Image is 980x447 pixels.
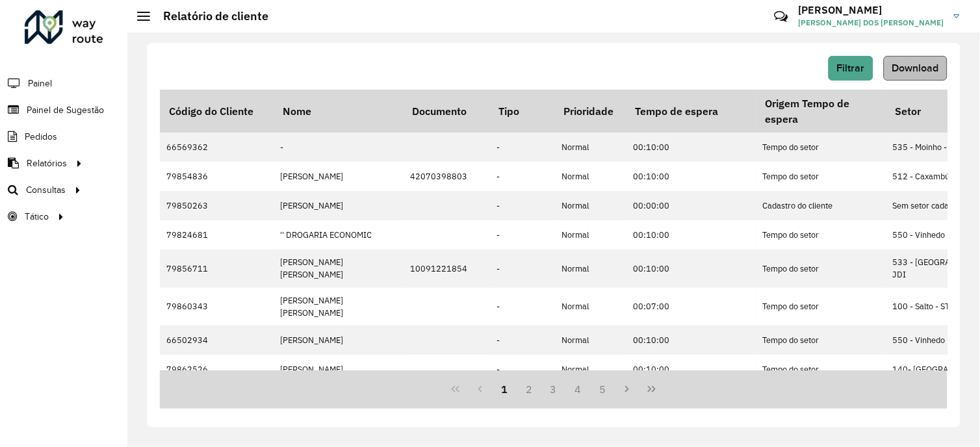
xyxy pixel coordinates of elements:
td: [PERSON_NAME] [PERSON_NAME] [274,288,404,326]
td: - [274,133,404,162]
td: Normal [555,191,626,220]
td: 00:10:00 [626,355,756,384]
button: 2 [517,377,541,402]
span: Pedidos [25,130,57,144]
td: - [490,220,555,249]
td: Normal [555,249,626,287]
td: Cadastro do cliente [756,191,886,220]
td: Tempo do setor [756,220,886,249]
button: 4 [566,377,591,402]
td: Normal [555,288,626,326]
span: Consultas [26,183,66,197]
td: 79854836 [160,162,274,191]
td: - [490,249,555,287]
td: - [490,355,555,384]
td: Tempo do setor [756,326,886,355]
td: [PERSON_NAME] [274,326,404,355]
td: Tempo do setor [756,355,886,384]
h3: [PERSON_NAME] [799,4,944,16]
td: 79860343 [160,288,274,326]
button: 1 [493,377,517,402]
td: 79862526 [160,355,274,384]
td: Normal [555,162,626,191]
button: Download [884,56,948,81]
button: Next Page [615,377,639,402]
th: Origem Tempo de espera [756,90,886,133]
td: 00:10:00 [626,249,756,287]
td: Tempo do setor [756,288,886,326]
td: Normal [555,326,626,355]
td: Tempo do setor [756,133,886,162]
td: [PERSON_NAME] [PERSON_NAME] [274,249,404,287]
td: - [490,162,555,191]
td: 79824681 [160,220,274,249]
td: 00:00:00 [626,191,756,220]
td: - [490,191,555,220]
span: [PERSON_NAME] DOS [PERSON_NAME] [799,17,944,29]
td: 66502934 [160,326,274,355]
a: Contato Rápido [767,3,795,31]
td: 79856711 [160,249,274,287]
td: 00:10:00 [626,133,756,162]
td: Tempo do setor [756,249,886,287]
th: Código do Cliente [160,90,274,133]
button: 3 [541,377,566,402]
th: Tipo [490,90,555,133]
span: Download [892,62,939,73]
span: Painel de Sugestão [27,103,104,117]
span: Tático [25,210,49,224]
td: [PERSON_NAME] [274,162,404,191]
td: 10091221854 [404,249,490,287]
span: Painel [28,77,52,90]
td: Tempo do setor [756,162,886,191]
td: [PERSON_NAME] [274,191,404,220]
td: 00:10:00 [626,326,756,355]
td: - [490,288,555,326]
span: Filtrar [837,62,865,73]
h2: Relatório de cliente [150,9,268,23]
td: 00:10:00 [626,220,756,249]
td: - [490,133,555,162]
td: 79850263 [160,191,274,220]
td: Normal [555,355,626,384]
td: 00:10:00 [626,162,756,191]
td: 66569362 [160,133,274,162]
th: Nome [274,90,404,133]
th: Tempo de espera [626,90,756,133]
td: - [490,326,555,355]
td: '' DROGARIA ECONOMIC [274,220,404,249]
th: Documento [404,90,490,133]
td: 42070398803 [404,162,490,191]
button: 5 [591,377,615,402]
td: [PERSON_NAME] [274,355,404,384]
td: 00:07:00 [626,288,756,326]
td: Normal [555,220,626,249]
th: Prioridade [555,90,626,133]
td: Normal [555,133,626,162]
button: Last Page [639,377,664,402]
span: Relatórios [27,157,67,170]
button: Filtrar [829,56,873,81]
